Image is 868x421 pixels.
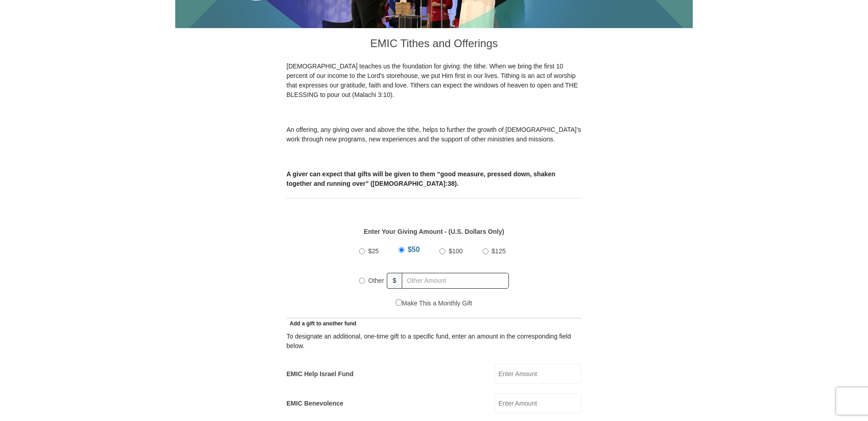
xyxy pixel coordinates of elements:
[408,246,420,253] span: $50
[286,399,343,408] label: EMIC Benevolence
[368,277,384,284] span: Other
[286,320,356,327] span: Add a gift to another fund
[286,369,354,379] label: EMIC Help Israel Fund
[364,228,504,235] strong: Enter Your Giving Amount - (U.S. Dollars Only)
[286,125,582,144] p: An offering, any giving over and above the tithe, helps to further the growth of [DEMOGRAPHIC_DAT...
[495,364,582,384] input: Enter Amount
[449,247,463,255] span: $100
[286,332,582,351] div: To designate an additional, one-time gift to a specific fund, enter an amount in the correspondin...
[286,62,582,100] p: [DEMOGRAPHIC_DATA] teaches us the foundation for giving: the tithe. When we bring the first 10 pe...
[368,247,379,255] span: $25
[495,393,582,413] input: Enter Amount
[286,170,555,187] b: A giver can expect that gifts will be given to them “good measure, pressed down, shaken together ...
[402,273,509,289] input: Other Amount
[492,247,506,255] span: $125
[396,299,472,308] label: Make This a Monthly Gift
[286,28,582,62] h3: EMIC Tithes and Offerings
[396,300,402,305] input: Make This a Monthly Gift
[387,273,402,289] span: $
